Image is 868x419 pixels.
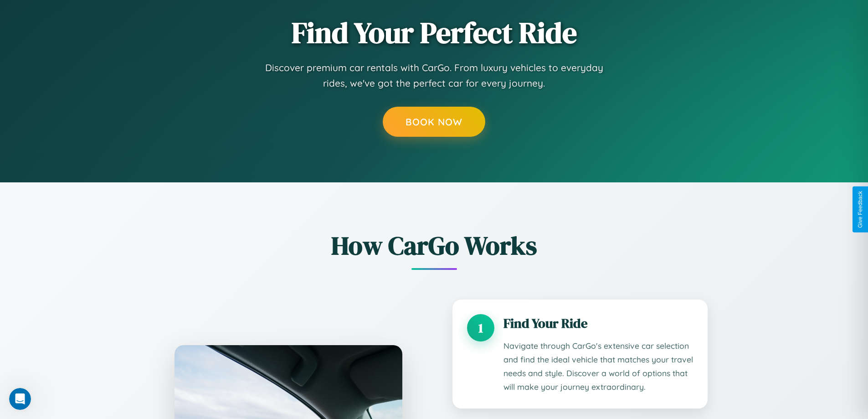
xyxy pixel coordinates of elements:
div: Give Feedback [857,191,863,228]
div: 1 [467,314,494,341]
p: Navigate through CarGo's extensive car selection and find the ideal vehicle that matches your tra... [503,339,693,394]
h1: Find Your Perfect Ride [292,17,577,49]
h2: How CarGo Works [161,228,708,263]
h3: Find Your Ride [503,314,693,332]
iframe: Intercom live chat [9,388,31,410]
p: Discover premium car rentals with CarGo. From luxury vehicles to everyday rides, we've got the pe... [252,60,616,91]
button: Book Now [383,107,485,137]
